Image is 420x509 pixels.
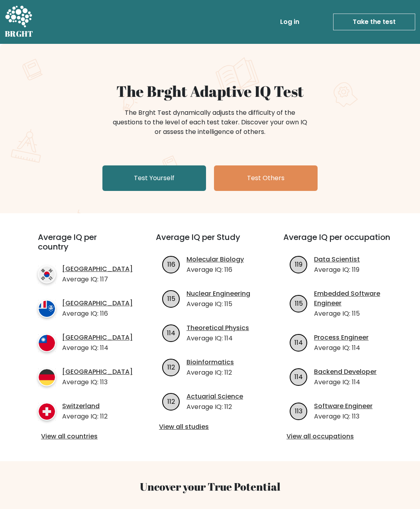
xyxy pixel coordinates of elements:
[314,333,369,342] a: Process Engineer
[186,323,249,333] a: Theoretical Physics
[38,334,56,352] img: country
[314,343,369,353] p: Average IQ: 114
[5,3,33,41] a: BRGHT
[294,372,303,381] text: 114
[314,401,373,411] a: Software Engineer
[314,309,392,318] p: Average IQ: 115
[214,165,318,191] a: Test Others
[314,289,392,308] a: Embedded Software Engineer
[62,264,133,274] a: [GEOGRAPHIC_DATA]
[277,14,302,30] a: Log in
[62,275,133,284] p: Average IQ: 117
[314,255,360,264] a: Data Scientist
[62,299,133,308] a: [GEOGRAPHIC_DATA]
[333,14,415,30] a: Take the test
[5,29,33,39] h5: BRGHT
[186,289,250,299] a: Nuclear Engineering
[62,343,133,353] p: Average IQ: 114
[62,377,133,387] p: Average IQ: 113
[38,265,56,283] img: country
[62,333,133,342] a: [GEOGRAPHIC_DATA]
[186,402,243,412] p: Average IQ: 112
[314,367,377,377] a: Backend Developer
[38,403,56,421] img: country
[294,299,302,308] text: 115
[295,260,302,269] text: 119
[62,367,133,377] a: [GEOGRAPHIC_DATA]
[41,432,124,441] a: View all countries
[314,377,377,387] p: Average IQ: 114
[62,309,133,318] p: Average IQ: 116
[186,334,249,343] p: Average IQ: 114
[167,328,175,338] text: 114
[167,363,175,372] text: 112
[186,392,243,401] a: Actuarial Science
[186,368,234,377] p: Average IQ: 112
[159,422,261,432] a: View all studies
[24,480,396,493] h3: Uncover your True Potential
[156,232,264,252] h3: Average IQ per Study
[110,108,310,137] div: The Brght Test dynamically adjusts the difficulty of the questions to the level of each test take...
[314,412,373,421] p: Average IQ: 113
[287,432,389,441] a: View all occupations
[38,232,127,261] h3: Average IQ per country
[283,232,392,252] h3: Average IQ per occupation
[62,401,108,411] a: Switzerland
[62,412,108,421] p: Average IQ: 112
[102,165,206,191] a: Test Yourself
[167,397,175,406] text: 112
[167,294,175,303] text: 115
[167,260,175,269] text: 116
[186,299,250,309] p: Average IQ: 115
[314,265,360,275] p: Average IQ: 119
[16,82,404,100] h1: The Brght Adaptive IQ Test
[186,265,244,275] p: Average IQ: 116
[38,368,56,386] img: country
[38,300,56,318] img: country
[295,407,302,416] text: 113
[186,358,234,367] a: Bioinformatics
[294,338,303,347] text: 114
[186,255,244,264] a: Molecular Biology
